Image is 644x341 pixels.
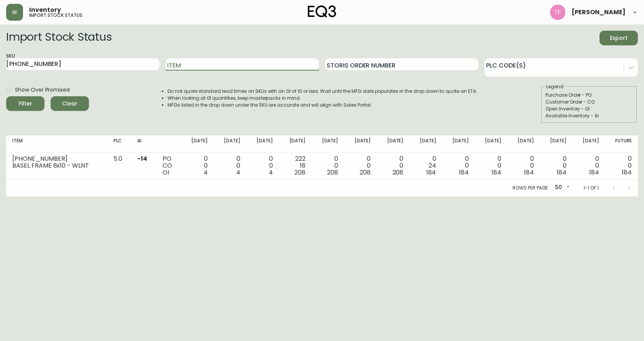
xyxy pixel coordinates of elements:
p: Rows per page: [513,185,549,191]
div: [PHONE_NUMBER] [12,155,101,162]
div: PO CO [163,155,175,176]
span: 4 [204,168,208,177]
th: [DATE] [214,135,246,152]
span: 208 [327,168,338,177]
th: [DATE] [573,135,605,152]
legend: Legend [545,83,564,90]
img: logo [308,5,336,18]
button: Clear [51,96,89,111]
th: PLC [107,135,131,152]
div: Open Inventory - OI [545,105,633,112]
span: Clear [57,99,83,109]
div: Filter [19,99,32,109]
div: 0 0 [546,155,567,176]
span: Show Over Promised [15,86,70,94]
span: Export [606,33,632,43]
th: [DATE] [377,135,409,152]
div: BASEL FRAME 8x10 - WLNT [12,162,101,169]
th: [DATE] [475,135,508,152]
span: [PERSON_NAME] [572,9,626,15]
div: 50 [552,181,571,194]
div: 0 0 [350,155,371,176]
p: 1-1 of 1 [583,185,599,191]
th: [DATE] [312,135,344,152]
div: 222 18 [285,155,306,176]
th: [DATE] [540,135,573,152]
div: 0 0 [481,155,501,176]
th: [DATE] [344,135,377,152]
img: 509424b058aae2bad57fee408324c33f [550,5,565,20]
th: Future [605,135,638,152]
div: 0 24 [416,155,436,176]
span: 184 [622,168,632,177]
span: 184 [589,168,599,177]
h2: Import Stock Status [6,31,112,45]
div: 0 0 [514,155,534,176]
th: Item [6,135,107,152]
span: 208 [360,168,371,177]
button: Filter [6,96,44,111]
h5: import stock status [29,13,82,18]
span: 208 [294,168,306,177]
span: 208 [393,168,404,177]
th: [DATE] [181,135,214,152]
span: 4 [269,168,273,177]
th: [DATE] [508,135,540,152]
li: MFGs listed in the drop down under the SKU are accurate and will align with Sales Portal. [168,102,477,109]
th: [DATE] [279,135,312,152]
div: 0 0 [448,155,468,176]
li: Do not quote standard lead times on SKUs with an OI of 10 or less. Wait until the MFG date popula... [168,88,477,95]
span: 184 [557,168,567,177]
span: OI [163,168,169,177]
th: AI [131,135,156,152]
th: [DATE] [246,135,279,152]
th: [DATE] [409,135,442,152]
th: [DATE] [442,135,475,152]
td: 5.0 [107,152,131,180]
div: 0 0 [220,155,240,176]
div: 0 0 [611,155,632,176]
div: Available Inventory - AI [545,112,633,119]
div: 0 0 [579,155,599,176]
span: 184 [426,168,436,177]
span: 184 [459,168,469,177]
li: When looking at OI quantities, keep masterpacks in mind. [168,95,477,102]
span: Inventory [29,7,61,13]
span: -14 [137,154,147,163]
span: 184 [524,168,534,177]
span: 184 [491,168,501,177]
div: 0 0 [187,155,208,176]
div: Purchase Order - PO [545,92,633,99]
div: Customer Order - CO [545,99,633,105]
div: 0 0 [383,155,403,176]
span: 4 [236,168,240,177]
button: Export [600,31,638,45]
div: 0 0 [318,155,338,176]
div: 0 0 [253,155,273,176]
